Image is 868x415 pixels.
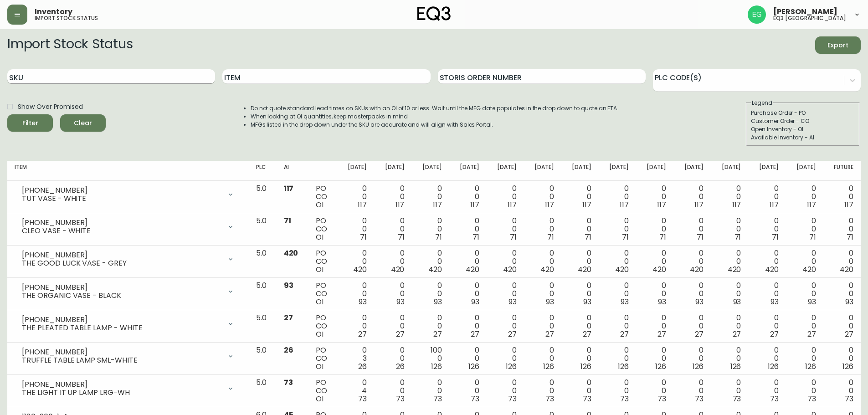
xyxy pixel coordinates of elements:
[694,200,704,210] span: 117
[711,161,748,181] th: [DATE]
[643,314,666,338] div: 0 0
[531,249,554,274] div: 0 0
[22,348,221,356] div: [PHONE_NUMBER]
[697,232,704,242] span: 71
[419,282,442,306] div: 0 0
[755,184,778,209] div: 0 0
[540,264,554,275] span: 420
[277,161,308,181] th: AI
[569,184,591,209] div: 0 0
[643,184,666,209] div: 0 0
[510,232,517,242] span: 71
[755,379,778,403] div: 0 0
[807,394,816,404] span: 73
[844,200,853,210] span: 117
[411,161,449,181] th: [DATE]
[569,314,591,338] div: 0 0
[793,314,816,338] div: 0 0
[494,249,517,274] div: 0 0
[344,249,367,274] div: 0 0
[344,282,367,306] div: 0 0
[316,329,324,339] span: OI
[15,217,241,237] div: [PHONE_NUMBER]CLEO VASE - WHITE
[18,102,83,112] span: Show Over Promised
[60,114,106,132] button: Clear
[681,184,704,209] div: 0 0
[15,249,241,269] div: [PHONE_NUMBER]THE GOOD LUCK VASE - GREY
[396,361,405,372] span: 26
[35,8,72,15] span: Inventory
[284,215,291,226] span: 71
[470,200,479,210] span: 117
[808,297,816,307] span: 93
[831,184,853,209] div: 0 0
[449,161,487,181] th: [DATE]
[396,329,405,339] span: 27
[419,346,442,371] div: 100 0
[316,346,330,371] div: PO CO
[419,249,442,274] div: 0 0
[284,248,298,258] span: 420
[249,310,276,343] td: 5.0
[457,249,479,274] div: 0 0
[344,217,367,241] div: 0 0
[249,213,276,246] td: 5.0
[337,161,374,181] th: [DATE]
[693,361,704,372] span: 126
[718,314,741,338] div: 0 0
[673,161,711,181] th: [DATE]
[316,314,330,338] div: PO CO
[7,36,133,54] h2: Import Stock Status
[344,184,367,209] div: 0 0
[15,184,241,205] div: [PHONE_NUMBER]TUT VASE - WHITE
[358,394,367,404] span: 73
[457,346,479,371] div: 0 0
[793,346,816,371] div: 0 0
[249,246,276,278] td: 5.0
[734,232,741,242] span: 71
[381,217,404,241] div: 0 0
[531,282,554,306] div: 0 0
[569,217,591,241] div: 0 0
[620,394,629,404] span: 73
[381,282,404,306] div: 0 0
[770,394,779,404] span: 73
[733,394,741,404] span: 73
[433,329,442,339] span: 27
[471,329,479,339] span: 27
[655,361,666,372] span: 126
[755,249,778,274] div: 0 0
[353,264,367,275] span: 420
[695,394,704,404] span: 73
[840,264,853,275] span: 420
[845,329,853,339] span: 27
[22,324,221,332] div: THE PLEATED TABLE LAMP - WHITE
[621,297,629,307] span: 93
[316,249,330,274] div: PO CO
[845,297,853,307] span: 93
[695,297,704,307] span: 93
[249,278,276,310] td: 5.0
[718,184,741,209] div: 0 0
[316,379,330,403] div: PO CO
[67,118,98,129] span: Clear
[531,217,554,241] div: 0 0
[395,200,405,210] span: 117
[583,297,591,307] span: 93
[620,329,629,339] span: 27
[374,161,411,181] th: [DATE]
[22,316,221,324] div: [PHONE_NUMBER]
[457,184,479,209] div: 0 0
[681,249,704,274] div: 0 0
[22,259,221,267] div: THE GOOD LUCK VASE - GREY
[457,217,479,241] div: 0 0
[381,249,404,274] div: 0 0
[681,217,704,241] div: 0 0
[546,297,554,307] span: 93
[316,200,324,210] span: OI
[428,264,442,275] span: 420
[494,282,517,306] div: 0 0
[531,184,554,209] div: 0 0
[435,232,442,242] span: 71
[606,282,629,306] div: 0 0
